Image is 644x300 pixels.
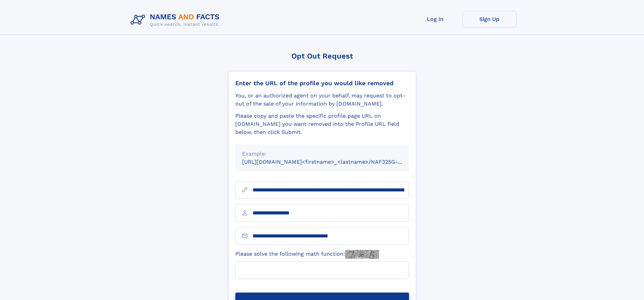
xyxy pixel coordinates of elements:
[235,92,409,108] div: You, or an authorized agent on your behalf, may request to opt-out of the sale of your informatio...
[242,150,402,158] div: Example:
[235,112,409,136] div: Please copy and paste the specific profile page URL on [DOMAIN_NAME] you want removed into the Pr...
[242,159,422,165] small: [URL][DOMAIN_NAME]<firstname>_<lastname>/NAF325G-xxxxxxxx
[235,250,379,259] label: Please solve the following math function:
[235,79,409,87] div: Enter the URL of the profile you would like removed
[128,11,225,29] img: Logo Names and Facts
[408,11,462,27] a: Log In
[462,11,517,27] a: Sign Up
[228,52,416,60] div: Opt Out Request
